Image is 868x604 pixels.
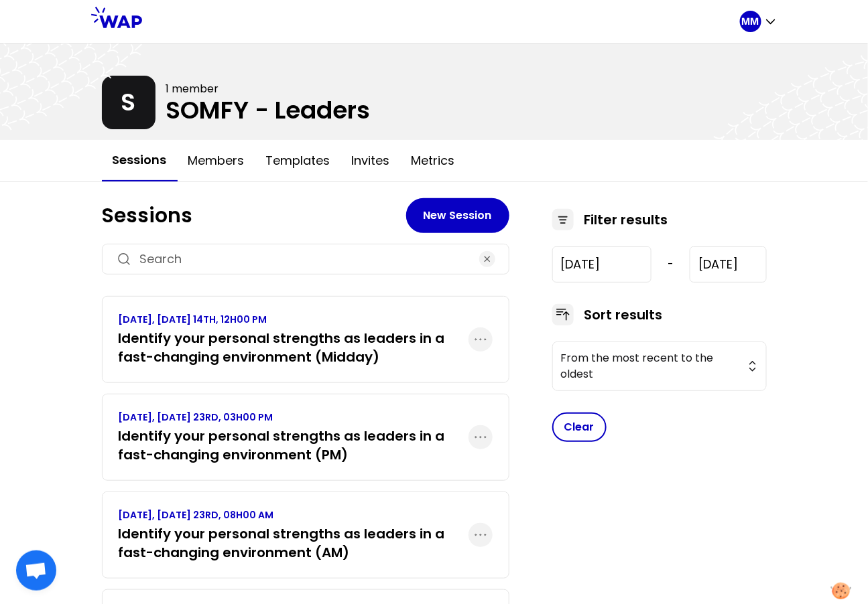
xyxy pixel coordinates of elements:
button: Metrics [401,141,466,181]
p: [DATE], [DATE] 23RD, 03H00 PM [119,410,469,424]
span: From the most recent to the oldest [561,350,739,382]
button: Members [178,141,255,181]
h3: Filter results [584,210,668,229]
input: YYYY-M-D [552,246,652,283]
a: [DATE], [DATE] 14TH, 12H00 PMIdentify your personal strengths as leaders in a fast-changing envir... [119,313,469,366]
h3: Identify your personal strengths as leaders in a fast-changing environment (PM) [119,427,469,464]
h1: Sessions [102,204,406,228]
a: [DATE], [DATE] 23RD, 08H00 AMIdentify your personal strengths as leaders in a fast-changing envir... [119,508,469,562]
button: MM [740,11,778,32]
input: YYYY-M-D [690,246,766,283]
h3: Identify your personal strengths as leaders in a fast-changing environment (AM) [119,524,469,562]
p: [DATE], [DATE] 14TH, 12H00 PM [119,313,469,326]
input: Search [140,250,471,269]
p: [DATE], [DATE] 23RD, 08H00 AM [119,508,469,522]
h3: Sort results [584,305,663,324]
a: [DATE], [DATE] 23RD, 03H00 PMIdentify your personal strengths as leaders in a fast-changing envir... [119,410,469,464]
span: - [668,256,674,273]
button: Sessions [102,140,178,181]
p: MM [742,15,759,28]
button: Invites [341,141,401,181]
button: Templates [255,141,341,181]
h3: Identify your personal strengths as leaders in a fast-changing environment (Midday) [119,329,469,366]
div: Ouvrir le chat [16,550,56,591]
button: From the most recent to the oldest [552,342,767,391]
button: New Session [406,198,509,233]
button: Clear [552,412,607,442]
